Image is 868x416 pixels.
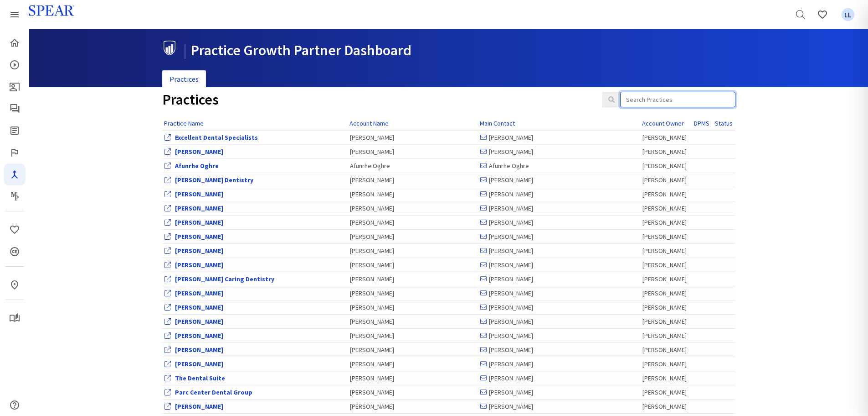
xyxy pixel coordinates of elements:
[4,76,26,98] a: Patient Education
[4,32,26,54] a: Home
[642,133,690,142] div: [PERSON_NAME]
[642,119,684,127] a: Account Owner
[642,331,690,340] div: [PERSON_NAME]
[480,232,638,241] div: [PERSON_NAME]
[480,260,638,269] div: [PERSON_NAME]
[350,303,476,312] div: [PERSON_NAME]
[4,120,26,142] a: Spear Digest
[175,218,223,226] a: View Office Dashboard
[642,175,690,184] div: [PERSON_NAME]
[162,70,206,88] a: Practices
[175,289,223,297] a: View Office Dashboard
[480,119,515,127] a: Main Contact
[350,274,476,284] div: [PERSON_NAME]
[164,119,204,127] a: Practice Name
[642,204,690,213] div: [PERSON_NAME]
[642,303,690,312] div: [PERSON_NAME]
[350,175,476,184] div: [PERSON_NAME]
[4,163,26,185] a: Navigator Pro
[175,374,225,382] a: View Office Dashboard
[480,303,638,312] div: [PERSON_NAME]
[175,346,223,354] a: View Office Dashboard
[642,260,690,269] div: [PERSON_NAME]
[4,98,26,120] a: Spear Talk
[175,275,274,283] a: View Office Dashboard
[350,246,476,255] div: [PERSON_NAME]
[183,41,187,59] span: |
[642,402,690,411] div: [PERSON_NAME]
[175,162,219,170] a: View Office Dashboard
[480,402,638,411] div: [PERSON_NAME]
[350,133,476,142] div: [PERSON_NAME]
[175,317,223,326] a: View Office Dashboard
[480,218,638,227] div: [PERSON_NAME]
[4,241,26,263] a: CE Credits
[350,374,476,383] div: [PERSON_NAME]
[175,190,223,198] a: View Office Dashboard
[175,204,223,212] a: View Office Dashboard
[4,394,26,416] a: Help
[175,247,223,255] a: View Office Dashboard
[480,388,638,397] div: [PERSON_NAME]
[480,147,638,156] div: [PERSON_NAME]
[480,345,638,354] div: [PERSON_NAME]
[350,402,476,411] div: [PERSON_NAME]
[642,246,690,255] div: [PERSON_NAME]
[480,359,638,369] div: [PERSON_NAME]
[4,54,26,76] a: Courses
[480,289,638,298] div: [PERSON_NAME]
[175,360,223,368] a: View Office Dashboard
[480,204,638,213] div: [PERSON_NAME]
[175,303,223,311] a: View Office Dashboard
[4,274,26,296] a: In-Person & Virtual
[350,260,476,269] div: [PERSON_NAME]
[842,8,855,21] span: LL
[642,232,690,241] div: [PERSON_NAME]
[350,204,476,213] div: [PERSON_NAME]
[642,274,690,284] div: [PERSON_NAME]
[175,147,223,156] a: View Office Dashboard
[642,161,690,170] div: [PERSON_NAME]
[480,331,638,340] div: [PERSON_NAME]
[4,142,26,163] a: Faculty Club Elite
[480,246,638,255] div: [PERSON_NAME]
[837,4,859,26] a: Favorites
[790,4,812,26] a: Search
[642,374,690,383] div: [PERSON_NAME]
[642,289,690,298] div: [PERSON_NAME]
[350,161,476,170] div: Afunrhe Oghre
[480,161,638,170] div: Afunrhe Oghre
[350,359,476,369] div: [PERSON_NAME]
[350,147,476,156] div: [PERSON_NAME]
[162,41,729,58] h1: Practice Growth Partner Dashboard
[642,317,690,326] div: [PERSON_NAME]
[4,307,26,329] a: My Study Club
[480,374,638,383] div: [PERSON_NAME]
[715,119,733,127] a: Status
[175,332,223,340] a: View Office Dashboard
[480,190,638,199] div: [PERSON_NAME]
[642,359,690,369] div: [PERSON_NAME]
[350,289,476,298] div: [PERSON_NAME]
[620,92,735,107] input: Search Practices
[350,331,476,340] div: [PERSON_NAME]
[642,218,690,227] div: [PERSON_NAME]
[480,317,638,326] div: [PERSON_NAME]
[350,190,476,199] div: [PERSON_NAME]
[175,402,223,411] a: View Office Dashboard
[694,119,709,127] a: DPMS
[175,261,223,269] a: View Office Dashboard
[175,133,258,142] a: View Office Dashboard
[480,133,638,142] div: [PERSON_NAME]
[642,388,690,397] div: [PERSON_NAME]
[350,388,476,397] div: [PERSON_NAME]
[349,119,389,127] a: Account Name
[175,176,253,184] a: View Office Dashboard
[350,317,476,326] div: [PERSON_NAME]
[4,219,26,241] a: Favorites
[350,345,476,354] div: [PERSON_NAME]
[4,185,26,207] a: Masters Program
[642,147,690,156] div: [PERSON_NAME]
[480,274,638,284] div: [PERSON_NAME]
[162,92,589,108] h1: Practices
